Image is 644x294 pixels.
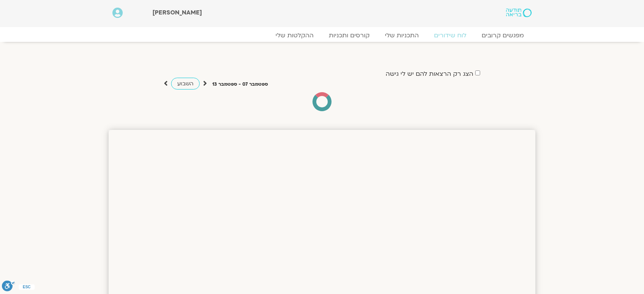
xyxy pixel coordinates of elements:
a: מפגשים קרובים [474,32,532,39]
p: ספטמבר 07 - ספטמבר 13 [212,80,268,88]
a: לוח שידורים [426,32,474,39]
a: קורסים ותכניות [321,32,377,39]
label: הצג רק הרצאות להם יש לי גישה [386,70,473,77]
span: השבוע [177,80,194,87]
span: [PERSON_NAME] [152,8,202,17]
a: השבוע [171,78,200,89]
nav: Menu [112,32,532,39]
a: ההקלטות שלי [268,32,321,39]
a: התכניות שלי [377,32,426,39]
